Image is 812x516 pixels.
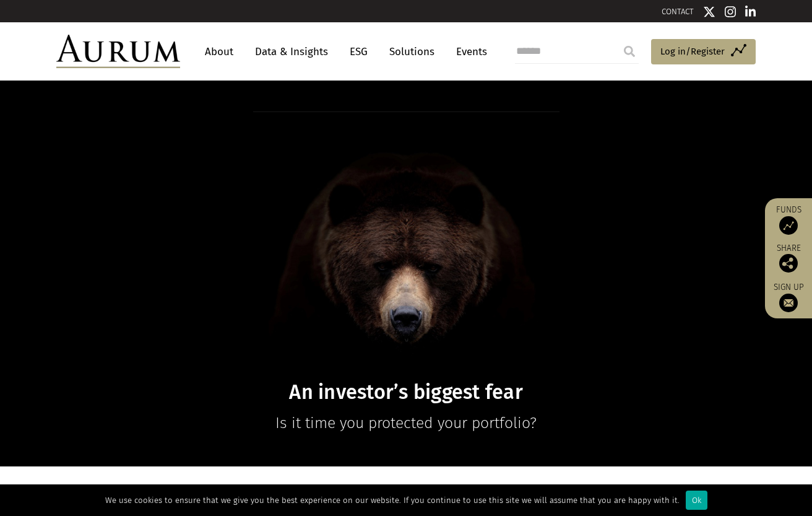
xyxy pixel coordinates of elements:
[343,40,374,63] a: ESG
[617,39,642,64] input: Submit
[167,411,645,435] p: Is it time you protected your portfolio?
[745,6,756,18] img: Linkedin icon
[383,40,441,63] a: Solutions
[249,40,334,63] a: Data & Insights
[651,39,756,65] a: Log in/Register
[779,294,798,312] img: Sign up to our newsletter
[771,282,806,312] a: Sign up
[167,380,645,404] h1: An investor’s biggest fear
[779,254,798,273] img: Share this post
[660,44,725,59] span: Log in/Register
[771,244,806,273] div: Share
[199,40,240,63] a: About
[662,7,694,16] a: CONTACT
[450,40,487,63] a: Events
[771,204,806,235] a: Funds
[703,6,715,18] img: Twitter icon
[725,6,736,18] img: Instagram icon
[686,491,707,510] div: Ok
[779,216,798,235] img: Access Funds
[56,35,180,68] img: Aurum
